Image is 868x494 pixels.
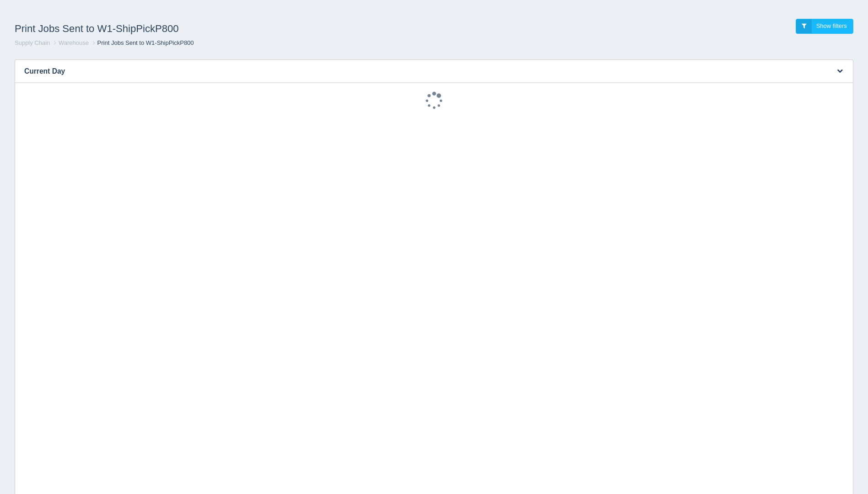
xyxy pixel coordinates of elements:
[796,19,853,34] a: Show filters
[91,39,194,48] li: Print Jobs Sent to W1-ShipPickP800
[59,39,89,46] a: Warehouse
[15,19,434,39] h1: Print Jobs Sent to W1-ShipPickP800
[15,60,825,83] h3: Current Day
[15,39,50,46] a: Supply Chain
[816,22,847,29] span: Show filters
